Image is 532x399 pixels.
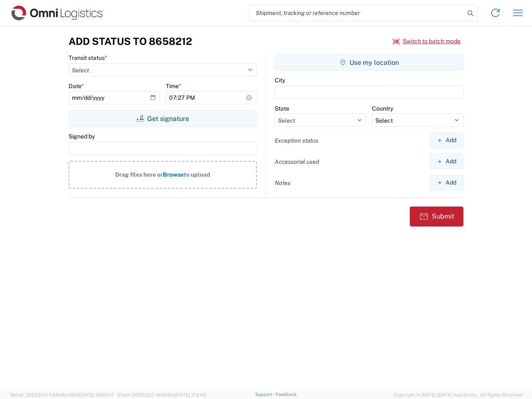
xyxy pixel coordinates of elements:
[430,175,463,190] button: Add
[275,54,463,71] button: Use my location
[249,5,465,21] input: Shipment, tracking or reference number
[255,392,276,397] a: Support
[115,171,163,178] span: Drag files here or
[69,133,95,140] label: Signed by
[10,392,114,397] span: Server: 2025.20.0-734e5bc92d9
[184,171,210,178] span: to upload
[69,35,192,47] h3: Add Status to 8658212
[393,34,461,48] button: Switch to batch mode
[163,171,184,178] span: Browse
[80,392,114,397] span: [DATE] 09:51:07
[276,392,297,397] a: Feedback
[118,392,207,397] span: Client: 2025.20.0-e640dba
[69,110,257,127] button: Get signature
[430,154,463,169] button: Add
[69,82,84,90] label: Date
[175,392,207,397] span: [DATE] 17:21:12
[275,158,319,165] label: Accessorial used
[275,76,285,84] label: City
[166,82,181,90] label: Time
[275,179,291,187] label: Notes
[410,207,463,227] button: Submit
[394,391,522,399] span: Copyright © [DATE]-[DATE] Agistix Inc., All Rights Reserved
[275,137,318,144] label: Exception status
[430,133,463,148] button: Add
[372,105,393,112] label: Country
[69,54,107,62] label: Transit status
[275,105,289,112] label: State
